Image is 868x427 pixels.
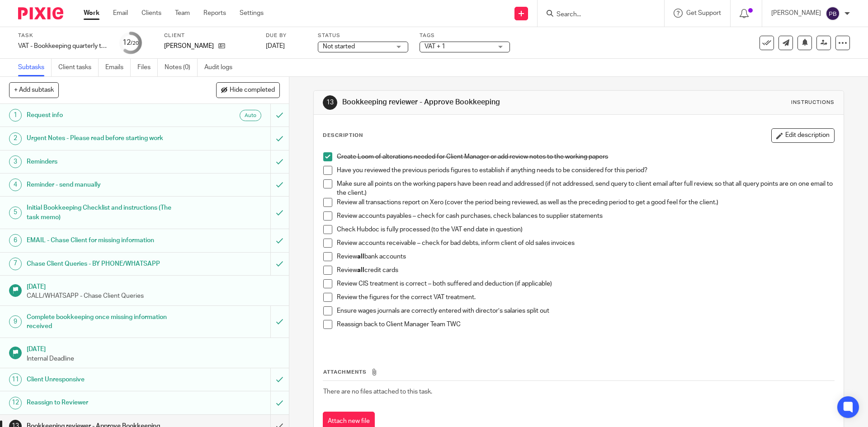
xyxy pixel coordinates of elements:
h1: Bookkeeping reviewer - Approve Bookkeeping [342,98,598,107]
span: Get Support [686,10,721,16]
div: 4 [9,178,22,191]
img: Pixie [18,7,63,19]
p: Create Loom of alterations needed for Client Manager or add review notes to the working papers [337,152,834,161]
p: Review all transactions report on Xero (cover the period being reviewed, as well as the preceding... [337,198,834,207]
a: Email [113,9,128,18]
a: Emails [105,59,131,76]
div: Auto [240,110,261,121]
h1: Urgent Notes - Please read before starting work [27,131,183,145]
button: Hide completed [216,82,280,98]
p: CALL/WHATSAPP - Chase Client Queries [27,291,280,300]
a: Team [175,9,190,18]
p: Ensure wages journals are correctly entered with director’s salaries split out [337,306,834,315]
label: Task [18,32,108,39]
div: 6 [9,234,22,247]
p: Review CIS treatment is correct – both suffered and deduction (if applicable) [337,279,834,288]
input: Search [556,11,637,19]
strong: all [357,253,364,260]
a: Settings [240,9,264,18]
p: Review the figures for the correct VAT treatment. [337,293,834,302]
label: Due by [266,32,307,39]
a: Client tasks [58,59,99,76]
span: There are no files attached to this task. [323,389,432,395]
h1: Initial Bookkeeping Checklist and instructions (The task memo) [27,201,183,224]
button: Edit description [771,128,835,143]
h1: [DATE] [27,343,280,354]
h1: EMAIL - Chase Client for missing information [27,234,183,247]
a: Files [137,59,158,76]
p: Review bank accounts [337,252,834,261]
h1: Reminder - send manually [27,178,183,192]
div: 1 [9,109,22,122]
div: 13 [323,95,337,110]
button: + Add subtask [9,82,59,98]
p: Make sure all points on the working papers have been read and addressed (if not addressed, send q... [337,179,834,198]
p: Reassign back to Client Manager Team TWC [337,320,834,329]
p: Description [323,132,363,139]
a: Clients [142,9,161,18]
p: Have you reviewed the previous periods figures to establish if anything needs to be considered fo... [337,166,834,175]
p: [PERSON_NAME] [164,42,214,51]
label: Tags [420,32,510,39]
div: Instructions [791,99,835,106]
span: Attachments [323,370,367,375]
h1: Complete bookkeeping once missing information received [27,310,183,333]
span: [DATE] [266,43,285,49]
small: /20 [131,41,139,46]
a: Notes (0) [165,59,198,76]
div: 2 [9,132,22,145]
div: 3 [9,155,22,168]
a: Subtasks [18,59,52,76]
strong: all [357,267,364,273]
p: Internal Deadline [27,354,280,363]
span: Not started [323,43,355,50]
div: 12 [9,397,22,409]
h1: Request info [27,108,183,122]
p: Review credit cards [337,266,834,275]
a: Reports [203,9,226,18]
div: 9 [9,315,22,328]
label: Status [318,32,408,39]
div: 7 [9,258,22,270]
div: 12 [123,38,139,48]
h1: Reminders [27,155,183,169]
h1: Chase Client Queries - BY PHONE/WHATSAPP [27,257,183,271]
p: Review accounts payables – check for cash purchases, check balances to supplier statements [337,211,834,221]
p: Check Hubdoc is fully processed (to the VAT end date in question) [337,225,834,234]
span: Hide completed [230,87,275,94]
h1: [DATE] [27,280,280,291]
p: Review accounts receivable – check for bad debts, inform client of old sales invoices [337,239,834,248]
div: 5 [9,206,22,219]
a: Work [84,9,99,18]
a: Audit logs [204,59,239,76]
label: Client [164,32,255,39]
p: [PERSON_NAME] [771,9,821,18]
span: VAT + 1 [425,43,445,50]
h1: Client Unresponsive [27,373,183,386]
img: svg%3E [826,6,840,21]
div: VAT - Bookkeeping quarterly tasks [18,42,108,51]
div: 11 [9,373,22,386]
h1: Reassign to Reviewer [27,396,183,409]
